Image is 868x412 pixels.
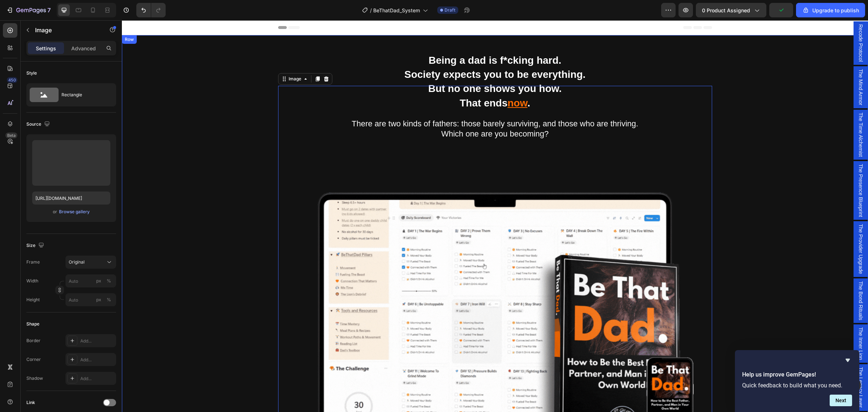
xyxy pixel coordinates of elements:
input: https://example.com/image.jpg [32,192,110,205]
span: The Time Alchemist [735,92,743,136]
iframe: Design area [122,20,868,412]
div: Rectangle [61,87,106,103]
span: The Bond Rituals [735,261,743,300]
p: Quick feedback to build what you need. [742,382,852,389]
span: BeThatDad_System [373,7,420,14]
div: Border [26,337,41,344]
label: Width [26,278,38,284]
div: Image [165,55,181,62]
div: % [107,278,111,284]
input: px% [65,274,116,287]
span: The Presence Blueprint [735,144,743,197]
label: Height [26,297,40,303]
div: Add... [80,357,114,363]
div: Row [1,16,13,22]
button: px [105,277,113,285]
div: Corner [26,356,41,363]
span: Original [69,259,85,265]
span: Draft [444,7,455,13]
label: Frame [26,259,40,265]
div: Upgrade to publish [802,7,859,14]
div: px [96,297,101,303]
input: px% [65,293,116,306]
span: The Legacy Layer [735,347,743,387]
button: % [94,277,103,285]
div: Source [26,119,51,129]
div: Size [26,241,46,251]
div: Style [26,70,37,76]
div: % [107,297,111,303]
button: Original [65,256,116,269]
span: 0 product assigned [702,7,750,14]
div: Beta [5,133,17,138]
img: preview-image [32,140,110,186]
button: px [105,295,113,304]
span: The Provider Upgrade [735,204,743,254]
div: Link [26,399,35,406]
p: Image [35,26,97,34]
div: Add... [80,375,114,382]
div: px [96,278,101,284]
span: / [370,7,372,14]
button: Next question [830,395,852,406]
span: The Inner Lion [735,307,743,340]
div: Browse gallery [59,209,90,215]
button: Hide survey [843,356,852,365]
p: Settings [36,45,56,52]
button: 7 [3,3,54,17]
strong: Being a dad is f*cking hard. [307,34,439,46]
strong: Society expects you to be everything. [282,49,464,60]
div: 450 [7,77,17,83]
div: Add... [80,338,114,344]
p: Advanced [71,45,96,52]
div: Undo/Redo [136,3,166,17]
h2: Help us improve GemPages! [742,370,852,379]
span: or [53,207,57,216]
p: 7 [47,6,51,14]
div: Shadow [26,375,43,382]
button: % [94,295,103,304]
span: The Mind Armor [735,49,743,85]
div: Help us improve GemPages! [742,356,852,406]
div: Shape [26,321,39,327]
button: Browse gallery [59,208,90,215]
strong: But no one shows you how. [306,63,440,74]
button: 0 product assigned [696,3,766,17]
button: Upgrade to publish [796,3,865,17]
